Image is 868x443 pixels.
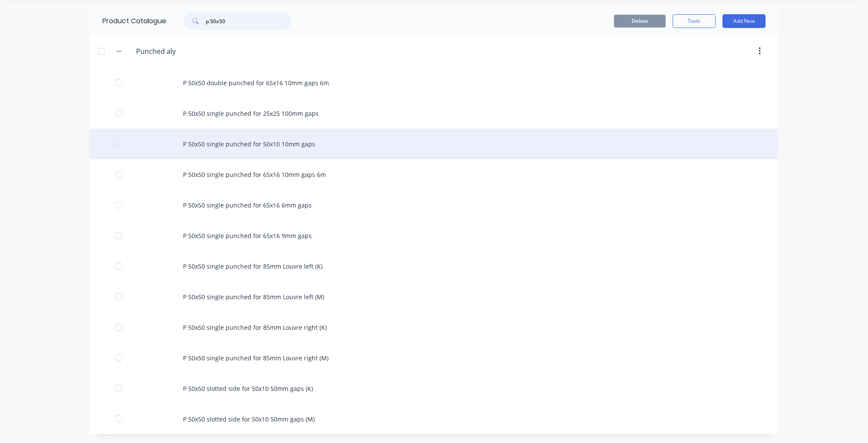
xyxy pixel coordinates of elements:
div: P 50x50 slotted side for 50x10 50mm gaps (M) [90,404,778,434]
div: P 50x50 single punched for 65x16 10mm gaps 6m [90,159,778,190]
input: Enter category name [136,46,239,56]
div: P 50x50 single punched for 65x16 6mm gaps [90,190,778,220]
div: P 50x50 single punched for 65x16 9mm gaps [90,220,778,251]
button: Add New [722,14,766,28]
div: P 50x50 slotted side for 50x10 50mm gaps (K) [90,373,778,404]
div: P 50x50 single punched for 85mm Louvre left (K) [90,251,778,282]
div: P 50x50 single punched for 85mm Louvre right (K) [90,312,778,343]
button: Delete [614,15,666,28]
div: P 50x50 single punched for 25x25 100mm gaps [90,98,778,129]
button: Tools [673,14,716,28]
div: P 50x50 single punched for 85mm Louvre right (M) [90,343,778,373]
div: Product Catalogue [90,7,166,35]
input: Search... [206,12,291,30]
div: P 50x50 double punched for 65x16 10mm gaps 6m [90,68,778,98]
div: P 50x50 single punched for 50x10 10mm gaps [90,129,778,159]
div: P 50x50 single punched for 85mm Louvre left (M) [90,282,778,312]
